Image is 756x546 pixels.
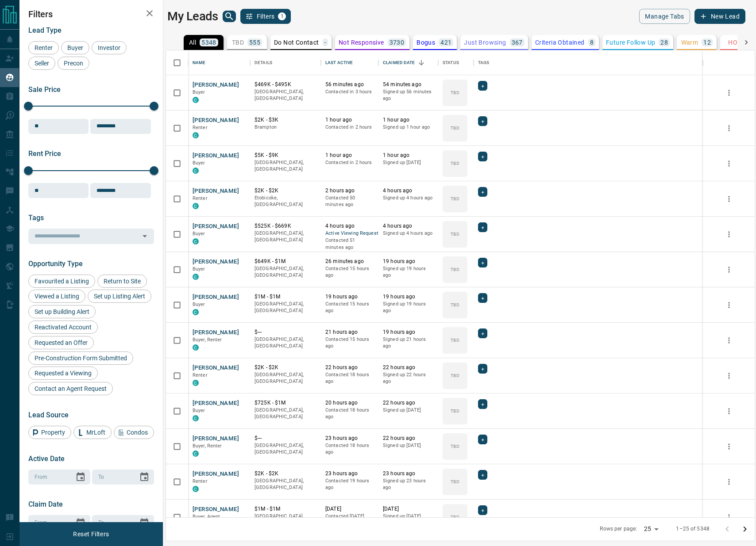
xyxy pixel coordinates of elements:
button: Choose date [135,468,153,486]
p: - [324,39,326,46]
p: 5348 [201,39,216,46]
div: Seller [28,57,55,70]
span: + [481,364,484,373]
span: Condos [123,429,151,436]
p: [GEOGRAPHIC_DATA], [GEOGRAPHIC_DATA] [255,371,316,385]
span: Active Viewing Request [325,230,374,237]
div: condos.ca [193,168,199,174]
p: TBD [451,478,459,485]
span: Favourited a Listing [31,278,92,285]
button: Choose date [72,468,89,486]
div: Details [255,50,272,75]
p: 28 [660,39,668,46]
p: TBD [451,337,459,344]
div: Status [438,50,474,75]
div: condos.ca [193,274,199,280]
span: Tags [28,214,44,222]
span: Buyer [193,408,205,413]
span: + [481,470,484,479]
div: Reactivated Account [28,321,98,334]
p: Signed up 56 minutes ago [383,88,434,102]
span: Investor [95,44,123,51]
span: Lead Source [28,411,69,419]
p: 54 minutes ago [383,81,434,88]
span: + [481,400,484,409]
div: + [478,470,487,480]
button: [PERSON_NAME] [193,364,239,372]
p: 20 hours ago [325,399,374,407]
p: HOT [728,39,741,46]
p: 421 [440,39,451,46]
span: + [481,117,484,126]
p: Contacted [DATE] [325,513,374,520]
p: Contacted 19 hours ago [325,477,374,491]
button: Reset Filters [67,527,115,542]
div: Requested a Viewing [28,367,98,380]
button: [PERSON_NAME] [193,328,239,337]
span: Buyer, Renter [193,337,222,343]
h2: Filters [28,9,154,19]
p: 3730 [390,39,405,46]
p: Contacted 15 hours ago [325,336,374,350]
p: [GEOGRAPHIC_DATA], [GEOGRAPHIC_DATA] [255,88,316,102]
p: 19 hours ago [325,293,374,301]
span: Buyer [64,44,86,51]
button: Open [139,230,151,242]
p: Contacted 51 minutes ago [325,237,374,251]
div: condos.ca [193,132,199,138]
button: more [722,440,736,453]
span: Sale Price [28,85,61,94]
p: Bogus [417,39,435,46]
div: Name [188,50,250,75]
p: Contacted 15 hours ago [325,265,374,279]
p: Signed up [DATE] [383,407,434,414]
span: + [481,258,484,267]
p: 23 hours ago [325,470,374,477]
p: Signed up [DATE] [383,442,434,449]
span: Pre-Construction Form Submitted [31,355,130,362]
span: + [481,506,484,515]
p: 1 hour ago [325,116,374,124]
p: TBD [451,231,459,237]
button: [PERSON_NAME] [193,222,239,231]
p: $2K - $2K [255,470,316,477]
div: + [478,222,487,232]
span: + [481,81,484,90]
p: $725K - $1M [255,399,316,407]
div: Last Active [321,50,378,75]
span: + [481,435,484,444]
p: 555 [249,39,260,46]
p: 1 hour ago [383,152,434,159]
p: [GEOGRAPHIC_DATA], [GEOGRAPHIC_DATA] [255,442,316,456]
button: more [722,86,736,99]
p: 56 minutes ago [325,81,374,88]
p: TBD [232,39,244,46]
button: more [722,122,736,135]
p: 22 hours ago [325,364,374,371]
div: Claimed Date [383,50,415,75]
div: condos.ca [193,415,199,421]
h1: My Leads [167,9,218,23]
p: 2 hours ago [325,187,374,195]
div: MrLoft [73,426,112,439]
p: Not Responsive [339,39,384,46]
p: 1–25 of 5348 [676,525,710,533]
div: Pre-Construction Form Submitted [28,351,133,365]
button: [PERSON_NAME] [193,399,239,408]
p: 367 [512,39,523,46]
p: [DATE] [383,505,434,513]
div: Name [193,50,206,75]
span: Buyer [193,302,205,307]
p: $2K - $3K [255,116,316,124]
span: Viewed a Listing [31,293,82,300]
p: $5K - $9K [255,152,316,159]
p: Contacted in 2 hours [325,159,374,166]
div: + [478,328,487,338]
button: [PERSON_NAME] [193,116,239,125]
span: Buyer, Agent [193,514,220,519]
p: Signed up 19 hours ago [383,301,434,314]
div: Return to Site [97,275,147,288]
span: Precon [61,60,86,67]
p: Contacted 18 hours ago [325,407,374,420]
button: [PERSON_NAME] [193,435,239,443]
